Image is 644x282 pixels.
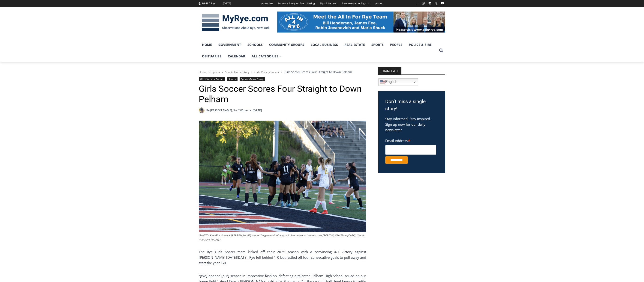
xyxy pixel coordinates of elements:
a: Sports [368,39,387,50]
a: People [387,39,406,50]
a: Local Business [307,39,341,50]
label: Email Address [385,136,436,144]
span: 64.56 [202,2,208,5]
a: Home [199,70,207,74]
a: Police & Fire [406,39,435,50]
span: > [251,71,253,74]
h1: Girls Soccer Scores Four Straight to Down Pelham [199,84,366,105]
div: Rye [211,1,215,6]
a: Instagram [421,0,426,6]
span: > [281,71,283,74]
a: X [433,0,439,6]
a: Facebook [414,0,420,6]
time: [DATE] [253,108,262,113]
a: Schools [244,39,266,50]
span: All Categories [252,54,282,59]
img: en [380,79,385,85]
img: All in for Rye [277,12,445,32]
img: MyRye.com [199,11,273,35]
span: > [222,71,223,74]
button: View Search Form [437,46,445,55]
span: By [206,108,210,113]
a: [PERSON_NAME], Staff Writer [210,108,248,112]
span: F [209,1,210,3]
h3: Don't miss a single story! [385,98,438,113]
img: (PHOTO: MyRye.com 2024 Head Intern, Editor and now Staff Writer Charlie Morris. Contributed.)Char... [199,107,205,113]
nav: Breadcrumbs [199,70,366,74]
a: Community Groups [266,39,307,50]
a: Author image [199,107,205,113]
a: YouTube [440,0,445,6]
a: Sports Game Story [240,77,265,81]
a: Sports [212,70,220,74]
figcaption: (PHOTO: Rye Girls Soccer’s [PERSON_NAME] scores the game-winning goal in her team’s 4-1 victory o... [199,233,366,241]
a: Sports [227,77,238,81]
a: Girls Varsity Soccer [199,77,225,81]
a: Home [199,39,215,50]
a: English [378,78,418,86]
a: Linkedin [427,0,433,6]
a: Government [215,39,244,50]
span: Girls Soccer Scores Four Straight to Down Pelham [284,70,352,74]
a: Sports Game Story [225,70,249,74]
a: All Categories [248,50,285,62]
span: > [208,71,210,74]
a: Girls Varsity Soccer [254,70,279,74]
a: Real Estate [341,39,368,50]
a: Calendar [225,50,248,62]
p: The Rye Girls Soccer team kicked off their 2025 season with a convincing 4-1 victory against [PER... [199,249,366,266]
strong: TRANSLATE [378,67,401,74]
a: Obituaries [199,50,225,62]
img: (PHOTO: Rye Girls Soccer's Samantha Yeh scores a goal in her team's 4-1 victory over Pelham on Se... [199,121,366,232]
p: Stay informed. Stay inspired. Sign up now for our daily newsletter. [385,116,438,133]
div: [DATE] [223,1,231,6]
nav: Primary Navigation [199,39,437,62]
